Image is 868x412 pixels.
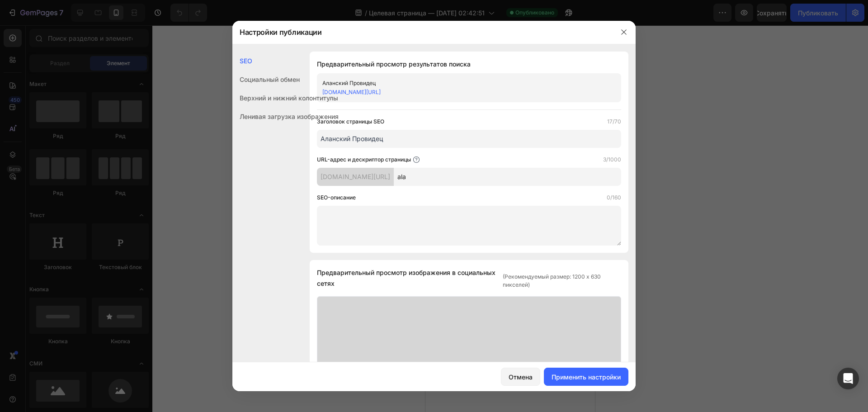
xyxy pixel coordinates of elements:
div: Открытый Интерком Мессенджер [837,368,859,389]
button: Отмена [501,368,540,386]
input: Заголовок [317,130,621,148]
font: Настройки публикации [240,28,322,37]
font: Отмена [509,373,533,381]
font: Применить настройки [552,373,621,381]
font: 3/1000 [603,156,621,163]
font: 0/160 [607,194,621,201]
font: Заголовок страницы SEO [317,118,384,125]
font: Ленивая загрузка изображения [240,113,339,120]
font: Предварительный просмотр результатов поиска [317,60,471,68]
font: Верхний и нижний колонтитулы [240,94,338,102]
font: URL-адрес и дескриптор страницы [317,156,411,163]
font: [DOMAIN_NAME][URL] [321,173,390,180]
input: Ручка [394,168,621,186]
font: (Рекомендуемый размер: 1200 x 630 пикселей) [503,273,601,288]
font: Предварительный просмотр изображения в социальных сетях [317,269,495,287]
button: Применить настройки [544,368,628,386]
font: 17/70 [607,118,621,125]
a: [DOMAIN_NAME][URL] [322,89,381,95]
font: Социальный обмен [240,76,300,83]
font: Аланский Провидец [322,80,376,86]
font: SEO [240,57,252,65]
